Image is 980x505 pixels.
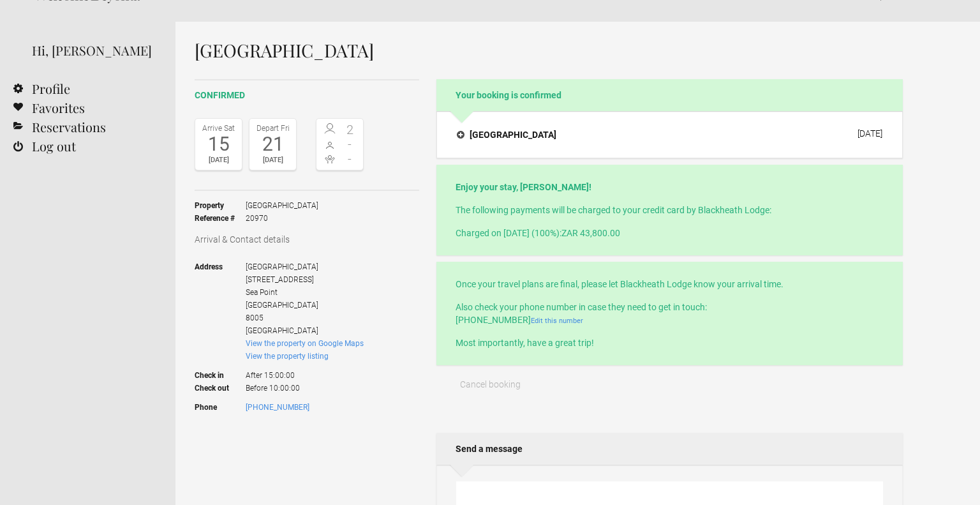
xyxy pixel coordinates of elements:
[198,135,239,154] div: 15
[195,41,903,60] h1: [GEOGRAPHIC_DATA]
[436,372,544,397] button: Cancel booking
[456,278,884,290] p: Once your travel plans are final, please let Blackheath Lodge know your arrival time.
[456,182,591,192] strong: Enjoy your stay, [PERSON_NAME]!
[195,363,246,382] strong: Check in
[340,123,360,136] span: 2
[195,401,246,414] strong: Phone
[436,79,903,111] h2: Your booking is confirmed
[246,262,318,271] span: [GEOGRAPHIC_DATA]
[447,121,893,148] button: [GEOGRAPHIC_DATA] [DATE]
[246,339,364,348] a: View the property on Google Maps
[195,199,246,212] strong: Property
[246,275,314,284] span: [STREET_ADDRESS]
[246,352,329,361] a: View the property listing
[561,228,620,238] flynt-currency: ZAR 43,800.00
[195,260,246,337] strong: Address
[246,212,318,225] span: 20970
[195,233,419,246] h3: Arrival & Contact details
[456,204,884,216] p: The following payments will be charged to your credit card by Blackheath Lodge:
[32,41,156,60] div: Hi, [PERSON_NAME]
[246,326,318,335] span: [GEOGRAPHIC_DATA]
[246,382,364,395] span: Before 10:00:00
[246,288,278,297] span: Sea Point
[456,336,884,349] p: Most importantly, have a great trip!
[246,313,264,322] span: 8005
[253,122,293,135] div: Depart Fri
[246,199,318,212] span: [GEOGRAPHIC_DATA]
[198,154,239,167] div: [DATE]
[460,379,521,389] span: Cancel booking
[246,363,364,382] span: After 15:00:00
[246,301,318,310] span: [GEOGRAPHIC_DATA]
[198,122,239,135] div: Arrive Sat
[457,128,556,141] h4: [GEOGRAPHIC_DATA]
[857,128,882,139] div: [DATE]
[340,138,360,151] span: -
[195,89,419,102] h2: confirmed
[456,301,884,326] p: Also check your phone number in case they need to get in touch: [PHONE_NUMBER]
[531,317,583,325] a: Edit this number
[246,403,309,412] a: [PHONE_NUMBER]
[436,433,903,465] h2: Send a message
[195,212,246,225] strong: Reference #
[195,382,246,395] strong: Check out
[456,227,884,239] p: Charged on [DATE] (100%):
[340,153,360,165] span: -
[253,154,293,167] div: [DATE]
[253,135,293,154] div: 21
